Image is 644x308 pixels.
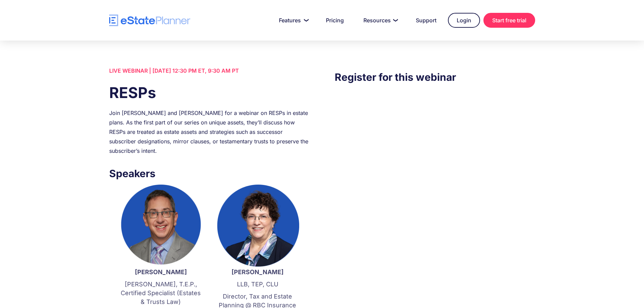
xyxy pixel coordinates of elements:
[408,14,445,27] a: Support
[135,268,187,276] strong: [PERSON_NAME]
[109,82,309,103] h1: RESPs
[109,66,309,75] div: LIVE WEBINAR | [DATE] 12:30 PM ET, 9:30 AM PT
[109,166,309,181] h3: Speakers
[335,98,535,219] iframe: Form 0
[271,14,314,27] a: Features
[448,13,480,28] a: Login
[109,108,309,156] div: Join [PERSON_NAME] and [PERSON_NAME] for a webinar on RESPs in estate plans. As the first part of...
[355,14,404,27] a: Resources
[109,15,190,26] a: home
[216,280,299,289] p: LLB, TEP, CLU
[119,280,202,306] p: [PERSON_NAME], T.E.P., Certified Specialist (Estates & Trusts Law)
[335,69,535,85] h3: Register for this webinar
[232,268,284,276] strong: [PERSON_NAME]
[318,14,352,27] a: Pricing
[483,13,535,28] a: Start free trial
